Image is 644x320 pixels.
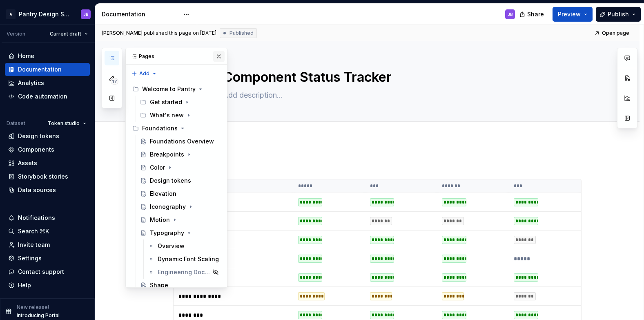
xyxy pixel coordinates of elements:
div: Design tokens [18,132,59,140]
div: Contact support [18,268,64,276]
span: Current draft [50,31,81,37]
button: Share [515,7,549,22]
a: Color [137,161,224,174]
a: Elevation [137,187,224,200]
span: Publish [608,10,629,18]
button: Search ⌘K [5,225,90,238]
div: A [6,9,16,19]
button: Add [129,68,160,79]
div: JB [508,11,513,18]
div: Elevation [150,190,176,198]
div: Engineering Documentation [158,268,210,276]
a: Dynamic Font Scaling [145,253,224,266]
a: Storybook stories [5,170,90,183]
div: What's new [137,109,224,122]
div: Help [18,281,31,289]
div: Assets [18,159,37,167]
div: Get started [150,98,182,106]
div: Foundations Overview [150,137,214,145]
button: Contact support [5,265,90,278]
div: Pages [126,48,227,65]
div: Welcome to Pantry [129,83,224,96]
a: Invite team [5,238,90,251]
div: Iconography [150,203,186,211]
div: JB [83,11,89,18]
div: Breakpoints [150,150,184,159]
div: Motion [150,216,170,224]
a: Data sources [5,183,90,197]
div: Welcome to Pantry [142,85,196,93]
div: Settings [18,254,42,262]
div: Dynamic Font Scaling [158,255,219,263]
a: Open page [592,27,633,39]
a: Home [5,49,90,63]
div: Data sources [18,186,56,194]
a: Engineering Documentation [145,266,224,279]
a: Foundations Overview [137,135,224,148]
span: Share [527,10,544,18]
button: Publish [596,7,641,22]
button: Help [5,279,90,292]
textarea: Component Status Tracker [221,67,530,87]
div: What's new [150,111,184,119]
div: Design tokens [150,177,191,185]
div: Components [18,145,54,154]
div: Foundations [142,124,178,132]
p: New release! [17,304,49,311]
span: Add [139,70,149,77]
a: Design tokens [137,174,224,187]
div: Shape [150,281,168,289]
button: Current draft [46,28,91,40]
a: Design tokens [5,130,90,143]
div: Analytics [18,79,44,87]
a: Analytics [5,76,90,90]
a: Documentation [5,63,90,76]
button: Token studio [44,118,90,129]
div: Code automation [18,92,67,101]
div: Version [7,31,25,37]
div: Notifications [18,214,55,222]
a: Shape [137,279,224,292]
div: Invite team [18,241,50,249]
div: Get started [137,96,224,109]
div: Dataset [7,120,25,127]
button: APantry Design SystemJB [2,5,93,23]
span: Open page [602,30,629,36]
a: Assets [5,157,90,170]
div: Color [150,163,165,172]
span: Published [230,30,254,36]
div: Storybook stories [18,172,68,181]
a: Settings [5,252,90,265]
span: Token studio [48,120,80,127]
div: Pantry Design System [19,10,71,18]
a: Iconography [137,200,224,213]
div: Typography [150,229,184,237]
div: Documentation [102,10,179,18]
span: [PERSON_NAME] [102,30,143,36]
div: Search ⌘K [18,227,49,235]
div: Overview [158,242,185,250]
div: Documentation [18,65,62,74]
div: published this page on [DATE] [144,30,216,36]
a: Motion [137,213,224,226]
span: 17 [111,78,118,85]
a: Typography [137,226,224,239]
p: Introducing Portal [17,312,60,319]
span: Preview [558,10,581,18]
div: Foundations [129,122,224,135]
a: Components [5,143,90,156]
button: Preview [553,7,593,22]
div: Home [18,52,34,60]
button: Notifications [5,211,90,224]
a: Breakpoints [137,148,224,161]
a: Overview [145,239,224,253]
a: Code automation [5,90,90,103]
